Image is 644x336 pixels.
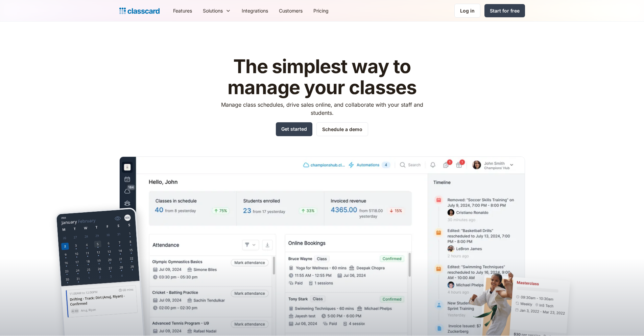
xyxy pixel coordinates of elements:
[454,4,480,18] a: Log in
[316,122,368,136] a: Schedule a demo
[168,3,197,18] a: Features
[484,4,525,17] a: Start for free
[215,101,429,117] p: Manage class schedules, drive sales online, and collaborate with your staff and students.
[203,7,223,14] div: Solutions
[273,3,308,18] a: Customers
[460,7,475,14] div: Log in
[119,6,160,16] a: Logo
[276,122,312,136] a: Get started
[197,3,236,18] div: Solutions
[308,3,334,18] a: Pricing
[215,56,429,98] h1: The simplest way to manage your classes
[490,7,520,14] div: Start for free
[236,3,273,18] a: Integrations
